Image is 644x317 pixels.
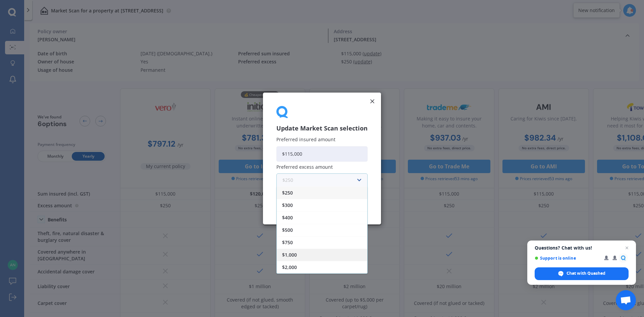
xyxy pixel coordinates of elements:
[535,256,599,261] span: Support is online
[282,228,293,232] span: $500
[282,203,293,208] span: $300
[535,245,629,251] span: Questions? Chat with us!
[282,253,297,257] span: $1,000
[567,270,605,276] span: Chat with Quashed
[535,267,629,280] span: Chat with Quashed
[276,146,368,162] input: Enter amount
[276,124,368,132] h3: Update Market Scan selection
[276,137,335,143] span: Preferred insured amount
[616,290,636,310] a: Open chat
[282,265,297,270] span: $2,000
[282,215,293,220] span: $400
[282,191,293,195] span: $250
[282,240,293,245] span: $750
[276,164,333,170] span: Preferred excess amount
